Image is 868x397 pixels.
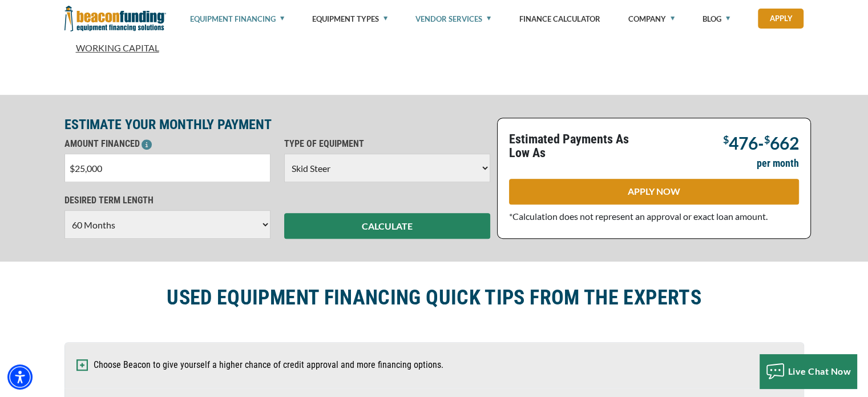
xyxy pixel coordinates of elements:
[509,211,768,222] span: *Calculation does not represent an approval or exact loan amount.
[509,133,647,160] p: Estimated Payments As Low As
[64,41,239,55] a: Working Capital
[760,354,857,388] button: Live Chat Now
[788,366,851,376] span: Live Chat Now
[758,9,804,29] a: Apply
[764,133,770,146] span: $
[64,118,490,131] p: ESTIMATE YOUR MONTHLY PAYMENT
[64,194,271,207] p: DESIRED TERM LENGTH
[65,343,804,387] button: Choose Beacon to give yourself a higher chance of credit approval and more financing options.
[76,359,88,371] img: Expand and Collapse Icon
[7,364,33,390] div: Accessibility Menu
[64,137,271,151] p: AMOUNT FINANCED
[167,284,701,311] h2: USED EQUIPMENT FINANCING QUICK TIPS FROM THE EXPERTS
[770,133,799,153] span: 662
[284,213,490,239] button: CALCULATE
[284,137,490,151] p: TYPE OF EQUIPMENT
[509,179,799,204] a: APPLY NOW
[729,133,758,153] span: 476
[723,133,799,151] p: -
[723,133,729,146] span: $
[64,154,271,182] input: $
[757,157,799,170] p: per month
